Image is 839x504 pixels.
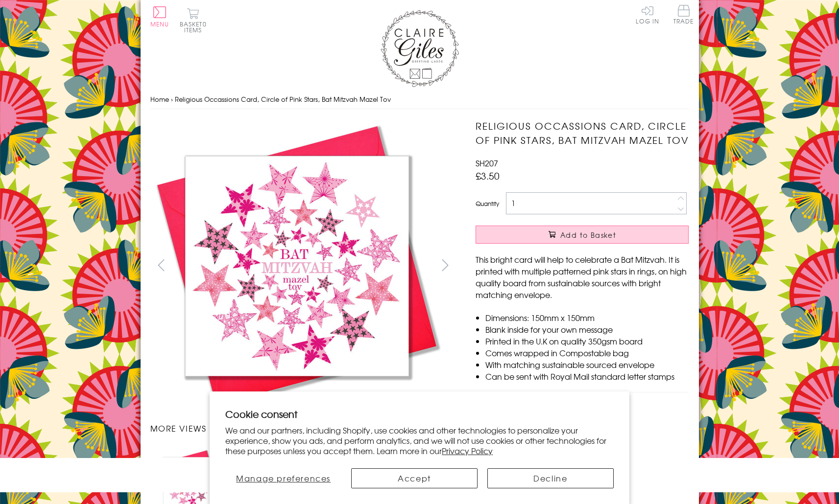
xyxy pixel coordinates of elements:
span: Manage preferences [236,472,331,484]
button: Add to Basket [476,226,689,244]
li: Dimensions: 150mm x 150mm [485,312,689,323]
button: Manage preferences [225,468,341,488]
h3: More views [150,422,456,434]
img: Claire Giles Greetings Cards [381,10,459,87]
button: Accept [351,468,478,488]
li: Can be sent with Royal Mail standard letter stamps [485,370,689,382]
a: Home [150,94,169,104]
span: Trade [673,5,694,24]
span: 0 items [184,20,207,34]
button: Menu [150,6,169,27]
li: Comes wrapped in Compostable bag [485,347,689,359]
button: Basket0 items [180,8,207,33]
span: › [171,94,173,104]
span: SH207 [476,157,498,169]
img: Religious Occassions Card, Circle of Pink Stars, Bat Mitzvah Mazel Tov [150,119,444,412]
button: next [434,254,456,276]
button: Decline [487,468,614,488]
span: Religious Occassions Card, Circle of Pink Stars, Bat Mitzvah Mazel Tov [175,94,391,104]
p: We and our partners, including Shopify, use cookies and other technologies to personalize your ex... [225,425,614,456]
a: Privacy Policy [442,445,493,457]
li: Blank inside for your own message [485,323,689,335]
li: With matching sustainable sourced envelope [485,359,689,370]
button: prev [150,254,172,276]
label: Quantity [476,199,499,208]
a: Trade [673,5,694,26]
span: Add to Basket [560,230,616,240]
span: £3.50 [476,169,500,183]
span: Menu [150,20,169,28]
h1: Religious Occassions Card, Circle of Pink Stars, Bat Mitzvah Mazel Tov [476,119,689,147]
a: Log In [636,5,659,24]
li: Printed in the U.K on quality 350gsm board [485,335,689,347]
p: This bright card will help to celebrate a Bat Mitzvah. It is printed with multiple patterned pink... [476,253,689,300]
nav: breadcrumbs [150,90,689,110]
h2: Cookie consent [225,407,614,421]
